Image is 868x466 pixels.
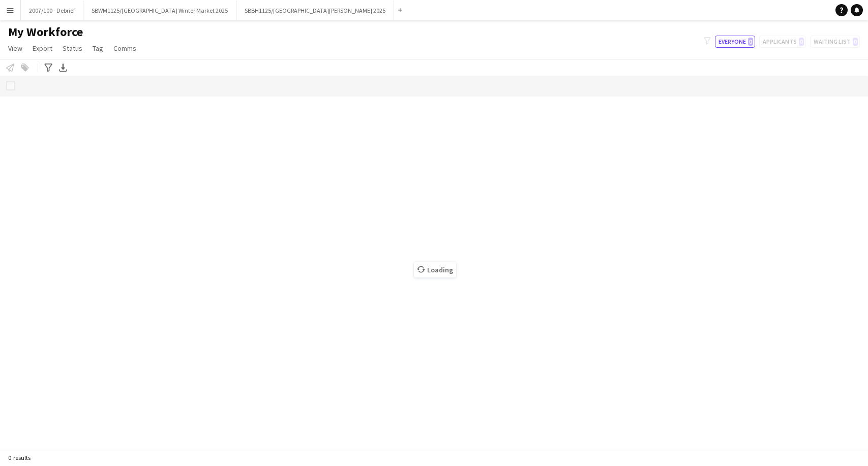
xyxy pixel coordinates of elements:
[21,1,83,20] button: 2007/100 - Debrief
[109,42,140,55] a: Comms
[748,38,753,46] span: 0
[8,44,22,53] span: View
[88,42,107,55] a: Tag
[28,42,56,55] a: Export
[42,61,54,74] app-action-btn: Advanced filters
[58,42,86,55] a: Status
[414,262,456,277] span: Loading
[4,42,26,55] a: View
[57,61,69,74] app-action-btn: Export XLSX
[63,44,82,53] span: Status
[236,1,394,20] button: SBBH1125/[GEOGRAPHIC_DATA][PERSON_NAME] 2025
[83,1,236,20] button: SBWM1125/[GEOGRAPHIC_DATA] Winter Market 2025
[93,44,103,53] span: Tag
[715,36,755,48] button: Everyone0
[8,24,83,40] span: My Workforce
[113,44,136,53] span: Comms
[33,44,52,53] span: Export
